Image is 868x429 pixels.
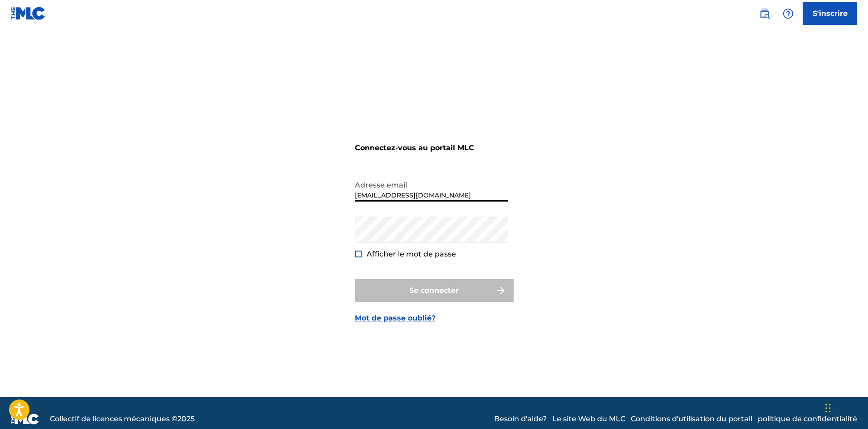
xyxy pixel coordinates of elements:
[494,414,547,424] a: Besoin d'aide?
[631,414,752,423] font: Conditions d'utilisation du portail
[759,8,770,19] img: recherche
[631,414,752,424] a: Conditions d'utilisation du portail
[803,2,857,25] a: S'inscrire
[825,394,831,422] div: Glisser
[755,5,774,23] a: Recherche publique
[11,414,39,424] img: logo
[177,414,195,423] font: 2025
[552,414,625,423] font: Le site Web du MLC
[355,314,436,322] font: Mot de passe oublié?
[50,414,177,423] font: Collectif de licences mécaniques ©
[494,414,547,423] font: Besoin d'aide?
[11,7,46,20] img: Logo du MLC
[783,8,794,19] img: aide
[758,414,857,423] font: politique de confidentialité
[823,385,868,429] div: Widget de chat
[367,250,456,258] font: Afficher le mot de passe
[779,5,797,23] div: Aide
[355,143,474,152] font: Connectez-vous au portail MLC
[355,313,436,324] a: Mot de passe oublié?
[823,385,868,429] iframe: Widget de discussion
[758,414,857,424] a: politique de confidentialité
[813,9,848,18] font: S'inscrire
[552,414,625,424] a: Le site Web du MLC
